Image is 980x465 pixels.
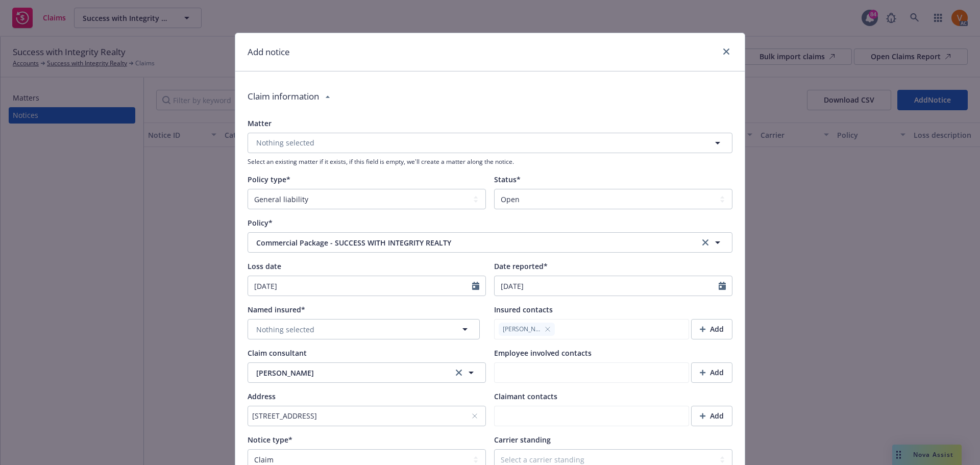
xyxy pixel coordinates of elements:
[700,363,724,382] div: Add
[248,232,732,253] button: Commercial Package - SUCCESS WITH INTEGRITY REALTYclear selection
[494,305,553,314] span: Insured contacts
[248,218,273,228] span: Policy*
[256,237,666,248] span: Commercial Package - SUCCESS WITH INTEGRITY REALTY
[248,118,272,128] span: Matter
[494,391,557,401] span: Claimant contacts
[248,157,732,166] span: Select an existing matter if it exists, if this field is empty, we'll create a matter along the n...
[700,320,724,339] div: Add
[494,435,551,445] span: Carrier standing
[699,236,712,249] a: clear selection
[248,82,732,111] div: Claim information
[256,137,314,148] span: Nothing selected
[248,406,486,426] button: [STREET_ADDRESS]
[256,368,444,378] span: [PERSON_NAME]
[494,175,521,184] span: Status*
[719,282,726,290] svg: Calendar
[252,410,471,421] div: [STREET_ADDRESS]
[248,435,292,445] span: Notice type*
[248,348,307,358] span: Claim consultant
[248,305,305,314] span: Named insured*
[720,45,732,58] a: close
[248,362,486,383] button: [PERSON_NAME]clear selection
[256,324,314,335] span: Nothing selected
[691,406,732,426] button: Add
[248,319,480,339] button: Nothing selected
[494,261,548,271] span: Date reported*
[248,82,319,111] div: Claim information
[700,406,724,426] div: Add
[248,45,290,59] h1: Add notice
[494,348,592,358] span: Employee involved contacts
[248,133,732,153] button: Nothing selected
[248,261,281,271] span: Loss date
[691,319,732,339] button: Add
[472,282,479,290] svg: Calendar
[248,276,472,296] input: MM/DD/YYYY
[453,366,465,379] a: clear selection
[495,276,719,296] input: MM/DD/YYYY
[248,175,290,184] span: Policy type*
[503,325,541,334] span: [PERSON_NAME]
[248,391,276,401] span: Address
[691,362,732,383] button: Add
